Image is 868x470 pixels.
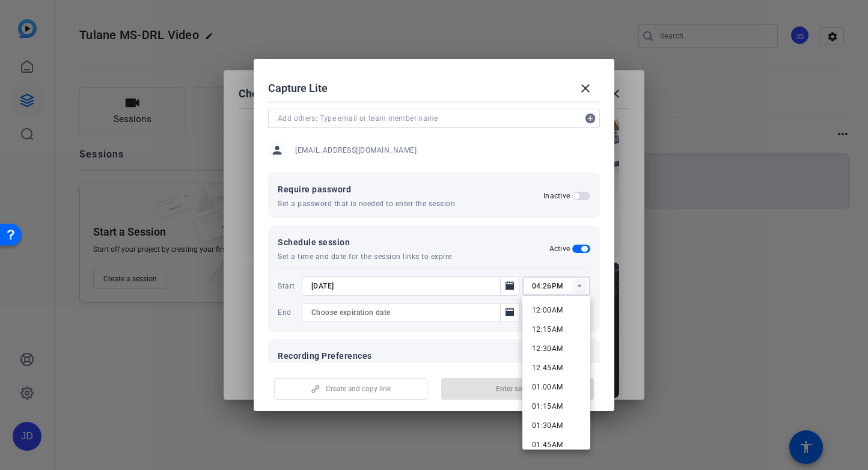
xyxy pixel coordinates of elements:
[311,279,498,293] input: Choose start date
[311,305,498,320] input: Choose expiration date
[278,199,455,209] span: Set a password that is needed to enter the session
[532,383,563,391] span: 01:00AM
[500,276,519,296] button: Open calendar
[581,109,600,128] mat-icon: add_circle
[549,244,570,254] h2: Active
[532,344,563,353] span: 12:30AM
[278,308,299,317] span: End
[268,141,286,159] mat-icon: person
[295,145,417,155] span: [EMAIL_ADDRESS][DOMAIN_NAME]
[268,74,600,103] div: Capture Lite
[278,252,452,261] span: Set a time and date for the session links to expire
[532,402,563,410] span: 01:15AM
[532,441,563,449] span: 01:45AM
[532,364,563,372] span: 12:45AM
[543,191,570,201] h2: Inactive
[581,109,600,128] button: Add
[532,325,563,334] span: 12:15AM
[278,235,452,249] span: Schedule session
[278,281,299,291] span: Start
[278,111,578,126] input: Add others: Type email or team member name
[500,303,519,322] button: Open calendar
[532,306,563,314] span: 12:00AM
[532,279,590,293] input: Time
[278,349,399,363] span: Recording Preferences
[532,421,563,430] span: 01:30AM
[578,81,593,96] mat-icon: close
[278,182,455,197] span: Require password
